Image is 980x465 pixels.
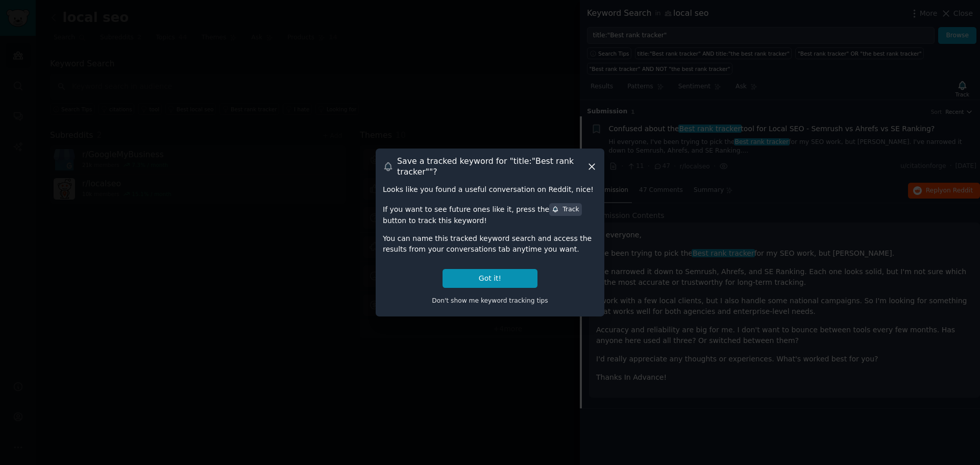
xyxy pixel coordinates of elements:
div: Looks like you found a useful conversation on Reddit, nice! [383,184,597,195]
div: You can name this tracked keyword search and access the results from your conversations tab anyti... [383,233,597,255]
button: Got it! [443,269,537,288]
h3: Save a tracked keyword for " title:"Best rank tracker" "? [397,156,586,177]
span: Don't show me keyword tracking tips [432,297,548,304]
div: Track [552,205,579,214]
div: If you want to see future ones like it, press the button to track this keyword! [383,202,597,226]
